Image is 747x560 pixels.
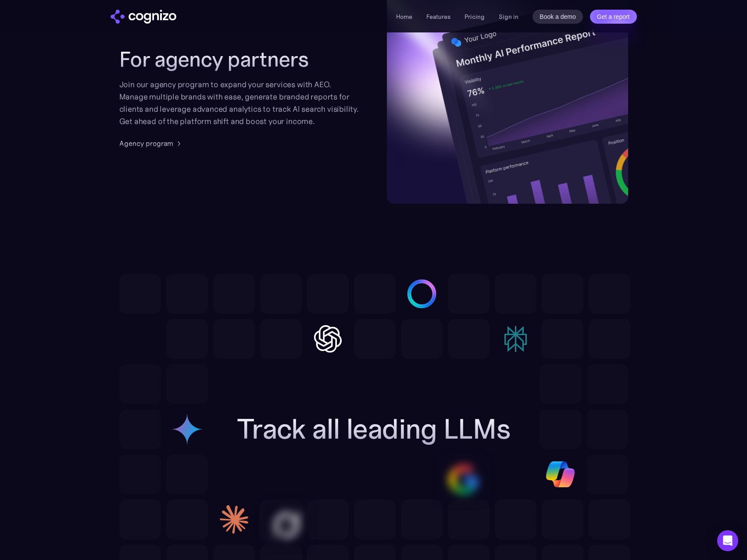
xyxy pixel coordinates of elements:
[119,78,361,128] div: Join our agency program to expand your services with AEO. Manage multiple brands with ease, gener...
[717,530,738,551] div: Open Intercom Messenger
[465,13,485,21] a: Pricing
[590,10,637,24] a: Get a report
[119,138,184,149] a: Agency program
[111,10,176,24] a: home
[111,10,176,24] img: cognizo logo
[533,10,583,24] a: Book a demo
[237,413,511,445] h2: Track all leading LLMs
[499,11,518,22] a: Sign in
[426,13,450,21] a: Features
[119,138,173,149] div: Agency program
[396,13,412,21] a: Home
[119,47,361,71] h2: For agency partners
